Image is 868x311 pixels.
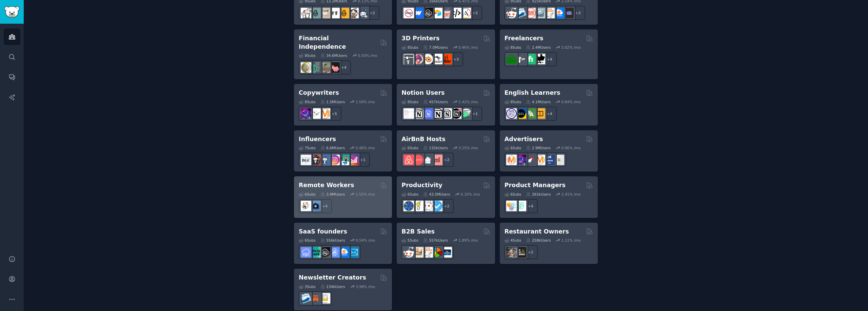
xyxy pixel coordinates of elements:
div: 1.55 % /mo [356,192,375,197]
img: FixMyPrint [441,54,452,64]
h2: Financial Independence [299,34,378,51]
div: 4.1M Users [526,99,551,104]
div: 3.02 % /mo [561,45,581,50]
h2: Copywriters [299,89,339,97]
div: 2.4M Users [526,45,551,50]
h2: 3D Printers [401,34,439,43]
div: + 2 [468,6,482,20]
img: productivity [422,201,433,211]
div: 3.98 % /mo [356,284,375,289]
div: + 2 [439,153,454,167]
div: + 4 [318,199,332,213]
img: nocodelowcode [441,8,452,18]
div: 0.50 % /mo [358,53,377,58]
div: 6.6M Users [320,146,345,150]
img: LifeProTips [403,201,414,211]
img: AirBnBHosts [413,155,423,165]
img: Fire [320,62,330,73]
img: SaaS [301,247,311,258]
img: ProductMgmt [516,201,526,211]
div: 8 Sub s [401,45,418,50]
img: webflow [413,8,423,18]
h2: Notion Users [401,89,445,97]
div: 0.10 % /mo [461,192,480,197]
img: Substack [310,293,321,304]
img: LearnEnglishOnReddit [535,108,545,119]
img: InstagramGrowthTips [348,155,359,165]
div: 457k Users [423,99,448,104]
img: FacebookAds [544,155,555,165]
img: b2b_sales [544,8,555,18]
div: 3.9M Users [320,192,345,197]
div: 3.15 % /mo [459,146,478,150]
img: Emailmarketing [516,8,526,18]
h2: Advertisers [505,135,543,143]
img: B2BSaaS [554,8,564,18]
div: 5 Sub s [401,238,418,243]
img: BeautyGuruChatter [301,155,311,165]
div: + 4 [337,60,351,74]
div: 8 Sub s [505,45,521,50]
div: + 1 [468,107,482,121]
img: ender3 [432,54,442,64]
div: 0.84 % /mo [561,99,581,104]
img: Airtable [432,8,442,18]
img: nocode [403,8,414,18]
div: 4 Sub s [505,238,521,243]
div: 261k Users [526,192,551,197]
div: + 4 [524,199,538,213]
img: ProductManagement [506,201,517,211]
img: language_exchange [525,108,536,119]
h2: Influencers [299,135,336,143]
div: + 2 [365,6,379,20]
div: 1.42 % /mo [459,99,478,104]
div: 6 Sub s [299,238,316,243]
h2: Newsletter Creators [299,273,366,282]
img: lifehacks [413,201,423,211]
div: 258k Users [526,238,551,243]
div: + 2 [524,245,538,259]
img: advertising [535,155,545,165]
img: 3Dmodeling [413,54,423,64]
div: 6 Sub s [505,146,521,150]
img: notioncreations [413,108,423,119]
img: blender [422,54,433,64]
img: 3Dprinting [403,54,414,64]
img: BarOwners [516,247,526,258]
div: 1.11 % /mo [561,238,581,243]
img: PPC [525,155,536,165]
div: + 3 [449,52,463,66]
img: B2BSales [432,247,442,258]
div: 2.9M Users [526,146,551,150]
img: SingleParents [310,8,321,18]
img: Notiontemplates [403,108,414,119]
h2: SaaS founders [299,227,347,236]
div: 9.54 % /mo [356,238,375,243]
img: NoCodeSaaS [422,8,433,18]
img: influencermarketing [339,155,349,165]
img: GummySearch logo [4,6,20,18]
img: EmailOutreach [563,8,574,18]
h2: AirBnB Hosts [401,135,445,143]
img: FreeNotionTemplates [422,108,433,119]
img: KeepWriting [310,108,321,119]
img: Fiverr [525,54,536,64]
div: 8 Sub s [299,53,316,58]
img: UKPersonalFinance [301,62,311,73]
img: Newsletters [320,293,330,304]
img: Parents [358,8,368,18]
div: 3 Sub s [299,284,316,289]
div: 43.5M Users [423,192,450,197]
img: daddit [301,8,311,18]
img: googleads [554,155,564,165]
img: coldemail [535,8,545,18]
img: SEO [301,108,311,119]
div: 6 Sub s [299,192,316,197]
div: 7 Sub s [299,146,316,150]
div: 557k Users [423,238,448,243]
img: FinancialPlanning [310,62,321,73]
div: + 4 [542,52,557,66]
h2: Restaurant Owners [505,227,569,236]
h2: Freelancers [505,34,544,43]
div: 8 Sub s [505,99,521,104]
